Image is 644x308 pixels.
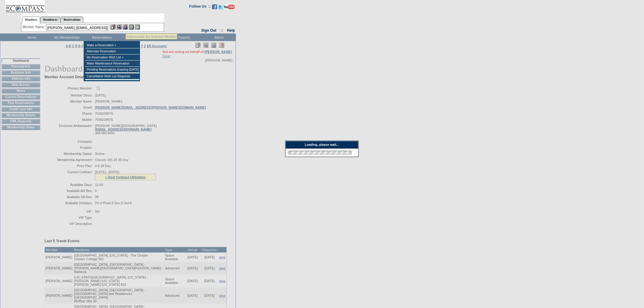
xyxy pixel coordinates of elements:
[123,24,128,30] img: Impersonate
[218,6,223,10] a: Follow us on Twitter
[117,24,122,30] img: View
[221,28,223,33] span: ::
[40,16,61,23] a: Residences
[129,24,134,30] img: Reservations
[224,6,235,10] a: Subscribe to our YouTube Channel
[110,24,116,30] img: b_edit.gif
[22,16,40,23] a: Members
[285,141,359,149] div: Loading, please wait...
[212,6,217,10] a: Become our fan on Facebook
[85,54,139,61] td: My Reservation Wish List »
[85,42,139,48] td: Make a Reservation »
[23,24,46,30] div: Member Name:
[212,4,217,9] img: Become our fan on Facebook
[61,16,83,23] a: Reservations
[85,67,139,73] td: Pending Reservations Expiring [DATE]
[287,150,354,156] img: loading.gif
[218,4,223,9] img: Follow us on Twitter
[189,4,211,11] td: Follow Us ::
[201,28,216,33] a: Sign Out
[85,48,139,54] td: Alternate Reservation
[85,61,139,67] td: Make Maintenance Reservation
[85,73,139,79] td: Cancellation Wish List Requests
[227,28,235,33] a: Help
[135,24,140,30] img: b_calculator.gif
[224,5,235,9] img: Subscribe to our YouTube Channel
